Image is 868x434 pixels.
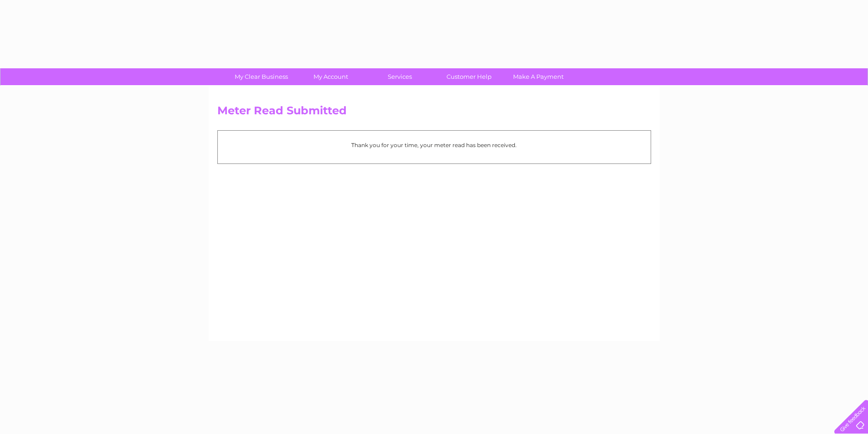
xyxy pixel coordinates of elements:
[501,68,576,85] a: Make A Payment
[222,141,646,149] p: Thank you for your time, your meter read has been received.
[217,104,651,122] h2: Meter Read Submitted
[224,68,299,85] a: My Clear Business
[293,68,368,85] a: My Account
[362,68,437,85] a: Services
[431,68,507,85] a: Customer Help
